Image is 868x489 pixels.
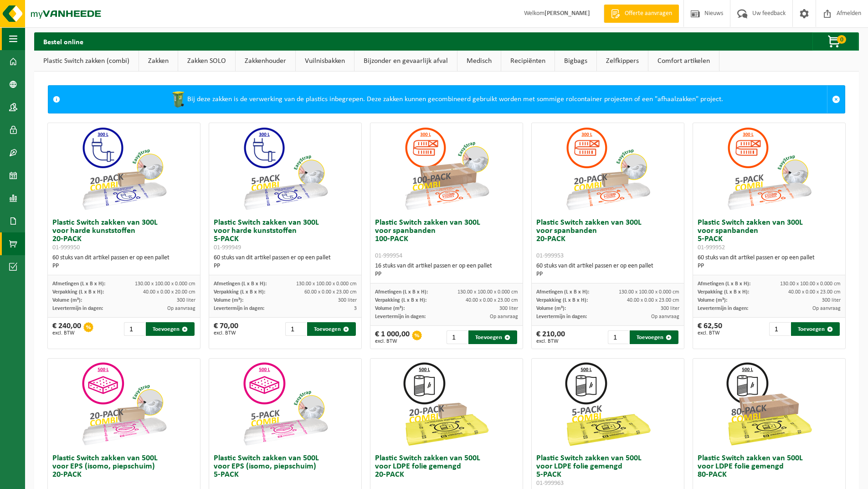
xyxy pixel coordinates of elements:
[135,281,195,287] span: 130.00 x 100.00 x 0.000 cm
[354,51,457,72] a: Bijzonder en gevaarlijk afval
[648,51,719,72] a: Comfort artikelen
[627,298,679,303] span: 40.00 x 0.00 x 23.00 cm
[630,330,678,344] button: Toevoegen
[214,306,264,311] span: Levertermijn in dagen:
[214,219,357,252] h3: Plastic Switch zakken van 300L voor harde kunststoffen 5-PACK
[490,314,518,319] span: Op aanvraag
[143,289,195,295] span: 40.00 x 0.00 x 20.00 cm
[791,322,840,336] button: Toevoegen
[536,306,566,311] span: Volume (m³):
[52,281,105,287] span: Afmetingen (L x B x H):
[698,322,722,336] div: € 62,50
[52,306,103,311] span: Levertermijn in dagen:
[236,51,295,72] a: Zakkenhouder
[296,281,357,287] span: 130.00 x 100.00 x 0.000 cm
[769,322,790,336] input: 1
[536,314,587,319] span: Levertermijn in dagen:
[499,306,518,311] span: 300 liter
[375,289,428,295] span: Afmetingen (L x B x H):
[401,359,492,450] img: 01-999964
[375,306,405,311] span: Volume (m³):
[536,219,679,260] h3: Plastic Switch zakken van 300L voor spanbanden 20-PACK
[375,314,426,319] span: Levertermijn in dagen:
[536,480,564,487] span: 01-999963
[562,123,653,214] img: 01-999953
[698,306,748,311] span: Levertermijn in dagen:
[214,322,238,336] div: € 70,00
[536,252,564,259] span: 01-999953
[698,289,749,295] span: Verpakking (L x B x H):
[178,51,235,72] a: Zakken SOLO
[375,219,518,260] h3: Plastic Switch zakken van 300L voor spanbanden 100-PACK
[401,123,492,214] img: 01-999954
[597,51,648,72] a: Zelfkippers
[651,314,679,319] span: Op aanvraag
[52,262,195,270] div: PP
[304,289,357,295] span: 60.00 x 0.00 x 23.00 cm
[604,5,679,23] a: Offerte aanvragen
[536,330,565,344] div: € 210,00
[698,281,750,287] span: Afmetingen (L x B x H):
[139,51,178,72] a: Zakken
[34,32,92,50] h2: Bestel online
[536,262,679,278] div: 60 stuks van dit artikel passen er op een pallet
[698,244,725,251] span: 01-999952
[698,298,727,303] span: Volume (m³):
[52,289,104,295] span: Verpakking (L x B x H):
[375,330,410,344] div: € 1 000,00
[375,270,518,278] div: PP
[536,298,588,303] span: Verpakking (L x B x H):
[34,51,139,72] a: Plastic Switch zakken (combi)
[214,281,267,287] span: Afmetingen (L x B x H):
[214,289,265,295] span: Verpakking (L x B x H):
[375,262,518,278] div: 16 stuks van dit artikel passen er op een pallet
[52,298,82,303] span: Volume (m³):
[375,252,402,259] span: 01-999954
[354,306,357,311] span: 3
[78,359,169,450] img: 01-999956
[536,454,679,487] h3: Plastic Switch zakken van 500L voor LDPE folie gemengd 5-PACK
[536,339,565,344] span: excl. BTW
[562,359,653,450] img: 01-999963
[812,32,858,51] button: 0
[622,9,674,18] span: Offerte aanvragen
[536,289,589,295] span: Afmetingen (L x B x H):
[812,306,841,311] span: Op aanvraag
[698,254,841,270] div: 60 stuks van dit artikel passen er op een pallet
[214,254,357,270] div: 60 stuks van dit artikel passen er op een pallet
[240,359,331,450] img: 01-999955
[78,123,169,214] img: 01-999950
[544,10,590,17] strong: [PERSON_NAME]
[52,219,195,252] h3: Plastic Switch zakken van 300L voor harde kunststoffen 20-PACK
[146,322,195,336] button: Toevoegen
[214,262,357,270] div: PP
[724,359,815,450] img: 01-999968
[555,51,596,72] a: Bigbags
[661,306,679,311] span: 300 liter
[619,289,679,295] span: 130.00 x 100.00 x 0.000 cm
[780,281,841,287] span: 130.00 x 100.00 x 0.000 cm
[724,123,815,214] img: 01-999952
[466,298,518,303] span: 40.00 x 0.00 x 23.00 cm
[457,51,501,72] a: Medisch
[65,86,827,113] div: Bij deze zakken is de verwerking van de plastics inbegrepen. Deze zakken kunnen gecombineerd gebr...
[698,219,841,252] h3: Plastic Switch zakken van 300L voor spanbanden 5-PACK
[307,322,356,336] button: Toevoegen
[52,330,81,336] span: excl. BTW
[167,306,195,311] span: Op aanvraag
[827,86,845,113] a: Sluit melding
[52,254,195,270] div: 60 stuks van dit artikel passen er op een pallet
[536,270,679,278] div: PP
[124,322,145,336] input: 1
[177,298,195,303] span: 300 liter
[52,244,80,251] span: 01-999950
[375,298,426,303] span: Verpakking (L x B x H):
[338,298,357,303] span: 300 liter
[285,322,306,336] input: 1
[214,298,243,303] span: Volume (m³):
[375,339,410,344] span: excl. BTW
[447,330,467,344] input: 1
[501,51,555,72] a: Recipiënten
[457,289,518,295] span: 130.00 x 100.00 x 0.000 cm
[214,244,241,251] span: 01-999949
